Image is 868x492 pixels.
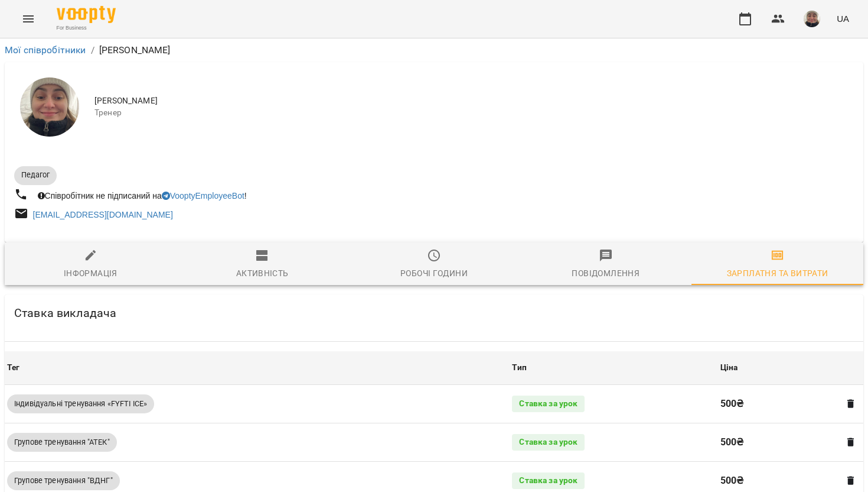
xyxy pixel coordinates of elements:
th: Тег [5,351,510,384]
button: Видалити [843,396,859,412]
div: Ставка за урок [512,434,585,451]
p: 500 ₴ [720,397,835,411]
span: Індивідуальні тренування «FYFTI ICE» [7,399,154,409]
button: Видалити [843,473,859,488]
th: Тип [510,351,717,384]
img: 4cf27c03cdb7f7912a44474f3433b006.jpeg [804,11,820,27]
div: Активність [236,266,289,280]
div: Зарплатня та Витрати [727,266,828,280]
span: UA [837,12,849,25]
span: Групове тренування "ВДНГ" [7,475,120,486]
span: For Business [57,24,116,32]
img: Чайкіна Юлія [20,77,79,137]
div: Ставка за урок [512,396,585,412]
nav: breadcrumb [5,43,863,57]
span: [PERSON_NAME] [94,95,854,107]
div: Робочі години [400,266,468,280]
p: 500 ₴ [720,474,835,488]
img: Voopty Logo [57,6,116,23]
h6: Ставка викладача [14,304,116,322]
a: VooptyEmployeeBot [162,191,244,200]
p: 500 ₴ [720,435,835,449]
button: Видалити [843,435,859,450]
p: [PERSON_NAME] [99,43,171,57]
span: Педагог [14,170,57,180]
span: Групове тренування "АТЕК" [7,437,117,448]
th: Ціна [718,351,863,384]
span: Тренер [94,107,854,119]
button: UA [832,8,854,30]
div: Інформація [64,266,118,280]
button: Menu [14,5,43,33]
a: Мої співробітники [5,44,86,56]
div: Ставка за урок [512,472,585,489]
a: [EMAIL_ADDRESS][DOMAIN_NAME] [33,210,173,219]
div: Співробітник не підписаний на ! [35,187,249,204]
li: / [91,43,94,57]
div: Повідомлення [572,266,639,280]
